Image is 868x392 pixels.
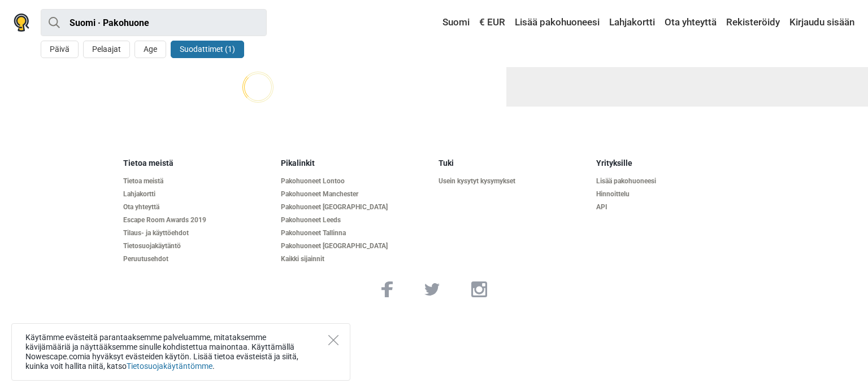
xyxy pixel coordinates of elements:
[134,41,166,58] button: Age
[606,12,658,33] a: Lahjakortti
[41,41,79,58] button: Päivä
[123,255,272,263] a: Peruutusehdot
[435,19,442,27] img: Suomi
[171,41,244,58] button: Suodattimet (1)
[787,12,854,33] a: Kirjaudu sisään
[123,190,272,199] a: Lahjakortti
[11,323,350,381] div: Käytämme evästeitä parantaaksemme palveluamme, mitataksemme kävijämääriä ja näyttääksemme sinulle...
[281,190,429,199] a: Pakohuoneet Manchester
[281,229,429,237] a: Pakohuoneet Tallinna
[596,203,745,212] a: API
[281,177,429,186] a: Pakohuoneet Lontoo
[476,12,508,33] a: € EUR
[596,190,745,199] a: Hinnoittelu
[281,158,429,168] h5: Pikalinkit
[723,12,783,33] a: Rekisteröidy
[281,242,429,250] a: Pakohuoneet [GEOGRAPHIC_DATA]
[14,14,29,32] img: Nowescape logo
[439,158,587,168] h5: Tuki
[83,41,130,58] button: Pelaajat
[662,12,719,33] a: Ota yhteyttä
[512,12,602,33] a: Lisää pakohuoneesi
[596,177,745,186] a: Lisää pakohuoneesi
[123,242,272,250] a: Tietosuojakäytäntö
[123,203,272,212] a: Ota yhteyttä
[328,335,338,345] button: Close
[439,177,587,186] a: Usein kysytyt kysymykset
[123,177,272,186] a: Tietoa meistä
[432,12,472,33] a: Suomi
[127,362,212,371] a: Tietosuojakäytäntömme
[123,158,272,168] h5: Tietoa meistä
[281,255,429,263] a: Kaikki sijainnit
[596,158,745,168] h5: Yrityksille
[41,9,267,36] input: kokeile “London”
[281,216,429,224] a: Pakohuoneet Leeds
[281,203,429,212] a: Pakohuoneet [GEOGRAPHIC_DATA]
[123,216,272,224] a: Escape Room Awards 2019
[123,229,272,237] a: Tilaus- ja käyttöehdot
